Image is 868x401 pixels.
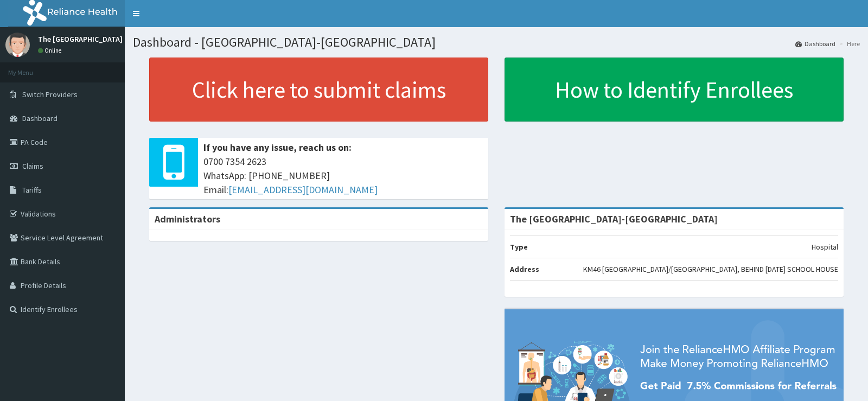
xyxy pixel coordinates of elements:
b: Type [510,242,528,252]
p: The [GEOGRAPHIC_DATA] [38,35,123,43]
h1: Dashboard - [GEOGRAPHIC_DATA]-[GEOGRAPHIC_DATA] [133,35,860,49]
a: Click here to submit claims [149,58,488,122]
p: KM46 [GEOGRAPHIC_DATA]/[GEOGRAPHIC_DATA], BEHIND [DATE] SCHOOL HOUSE [583,264,838,275]
span: Switch Providers [22,90,78,99]
p: Hospital [812,241,838,252]
li: Here [837,39,860,48]
a: [EMAIL_ADDRESS][DOMAIN_NAME] [228,183,378,196]
strong: The [GEOGRAPHIC_DATA]-[GEOGRAPHIC_DATA] [510,213,718,225]
span: Tariffs [22,185,42,195]
b: Administrators [155,213,220,225]
a: Dashboard [795,39,835,48]
b: Address [510,264,539,274]
span: Dashboard [22,113,58,123]
b: If you have any issue, reach us on: [203,141,352,154]
img: User Image [5,33,30,57]
span: Claims [22,161,43,171]
span: 0700 7354 2623 WhatsApp: [PHONE_NUMBER] Email: [203,155,483,196]
a: How to Identify Enrollees [505,58,844,122]
a: Online [38,47,64,54]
